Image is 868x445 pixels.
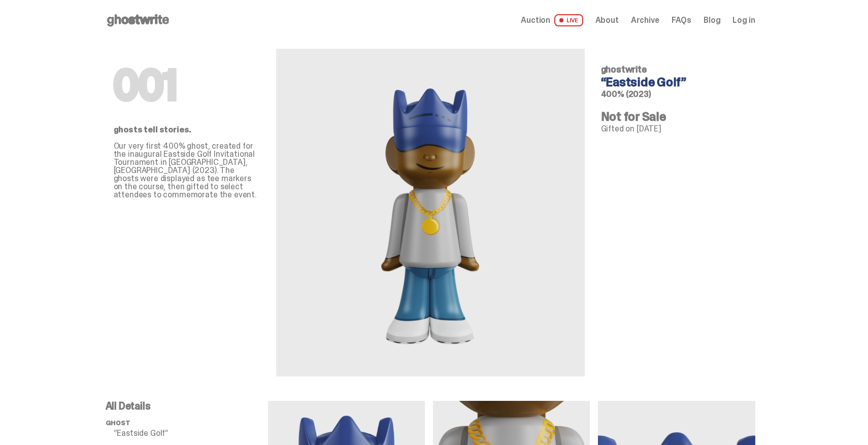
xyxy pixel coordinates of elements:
a: About [595,16,619,24]
span: 400% (2023) [601,89,651,99]
h1: 001 [114,65,260,106]
p: All Details [106,401,268,411]
p: Gifted on [DATE] [601,125,747,133]
a: Auction LIVE [521,14,583,26]
a: FAQs [672,16,691,24]
span: Auction [521,16,550,24]
h4: Not for Sale [601,111,747,123]
p: “Eastside Golf” [114,429,268,437]
span: LIVE [554,14,583,26]
h4: “Eastside Golf” [601,76,747,88]
p: Our very first 400% ghost, created for the inaugural Eastside Golf Invitational Tournament in [GE... [114,142,260,199]
img: ghostwrite&ldquo;Eastside Golf&rdquo; [371,73,490,352]
a: Log in [732,16,755,24]
span: ghost [106,419,130,427]
span: ghostwrite [601,63,647,76]
a: Archive [631,16,659,24]
p: ghosts tell stories. [114,126,260,134]
a: Blog [704,16,720,24]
